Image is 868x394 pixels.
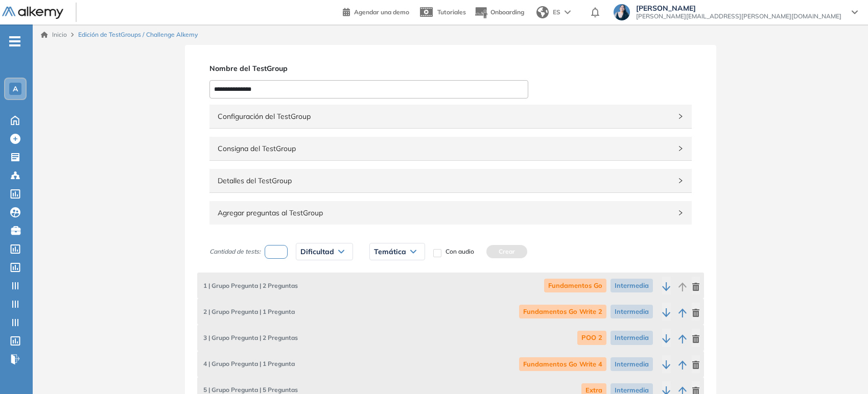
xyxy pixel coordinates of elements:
div: Configuración del TestGroup [209,105,692,128]
span: 1 Pregunta [201,307,295,316]
span: right [677,113,684,119]
img: arrow [565,10,571,14]
i: - [9,40,20,42]
span: Onboarding [490,8,524,16]
span: Dificultad [300,248,334,256]
span: [PERSON_NAME][EMAIL_ADDRESS][PERSON_NAME][DOMAIN_NAME] [636,12,841,20]
span: Cantidad de tests: [209,247,261,256]
span: right [677,145,684,152]
span: [PERSON_NAME] [636,4,841,12]
span: ES [553,8,560,17]
div: Widget de chat [817,345,868,394]
span: right [677,210,684,216]
img: Logo [2,7,63,19]
span: Intermedia [611,305,653,318]
span: 2 Preguntas [201,281,298,290]
span: Detalles del TestGroup [218,175,671,186]
div: Agregar preguntas al TestGroup [209,201,692,225]
span: Temática [374,248,406,256]
img: world [536,6,549,18]
span: 1 Pregunta [201,359,295,368]
span: Edición de TestGroups / Challenge Alkemy [78,30,198,39]
span: right [677,178,684,184]
div: Detalles del TestGroup [209,169,692,192]
a: Inicio [41,30,67,39]
span: Configuración del TestGroup [218,111,671,122]
button: Onboarding [474,2,524,23]
span: Agendar una demo [354,8,409,16]
a: Agendar una demo [343,5,409,17]
span: Fundamentos Go Write 4 [519,357,606,371]
span: A [13,85,18,93]
span: Intermedia [611,357,653,371]
span: Con audio [445,247,474,256]
button: Crear [486,245,527,258]
div: Consigna del TestGroup [209,137,692,160]
span: Tutoriales [437,8,466,16]
span: Intermedia [611,331,653,344]
span: 2 Preguntas [201,333,298,342]
span: POO 2 [577,331,606,344]
span: Fundamentos Go Write 2 [519,305,606,318]
span: Intermedia [611,279,653,292]
span: Consigna del TestGroup [218,143,671,154]
iframe: Chat Widget [817,345,868,394]
span: Nombre del TestGroup [209,63,288,74]
span: Fundamentos Go [544,279,606,292]
span: Agregar preguntas al TestGroup [218,207,671,218]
